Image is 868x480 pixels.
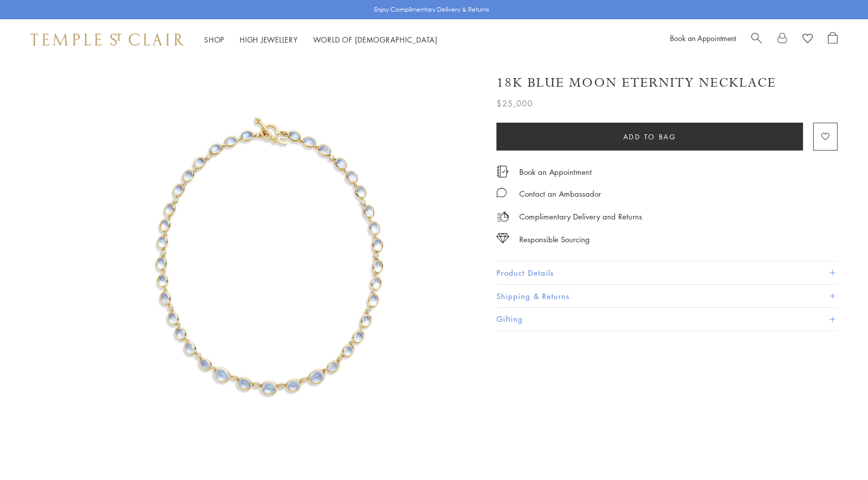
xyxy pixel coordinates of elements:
a: Open Shopping Bag [828,32,838,47]
a: ShopShop [204,34,224,45]
div: Responsible Sourcing [519,233,590,246]
p: Complimentary Delivery and Returns [519,210,642,223]
img: icon_delivery.svg [496,210,509,223]
a: Search [751,32,762,47]
img: icon_sourcing.svg [496,233,509,243]
a: Book an Appointment [519,166,592,177]
img: N14145-BMOVGR18 [66,60,472,465]
img: icon_appointment.svg [496,166,509,177]
a: Book an Appointment [670,33,736,43]
a: World of [DEMOGRAPHIC_DATA]World of [DEMOGRAPHIC_DATA] [313,34,438,45]
img: MessageIcon-01_2.svg [496,188,507,198]
p: Enjoy Complimentary Delivery & Returns [374,5,489,15]
button: Add to bag [496,123,803,151]
a: High JewelleryHigh Jewellery [240,34,298,45]
div: Contact an Ambassador [519,188,601,200]
button: Product Details [496,262,838,284]
nav: Main navigation [204,33,438,46]
button: Gifting [496,308,838,330]
span: Add to bag [623,131,677,142]
h1: 18K Blue Moon Eternity Necklace [496,74,776,92]
span: $25,000 [496,97,533,110]
button: Shipping & Returns [496,285,838,308]
a: View Wishlist [803,32,813,47]
img: Temple St. Clair [30,33,184,46]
